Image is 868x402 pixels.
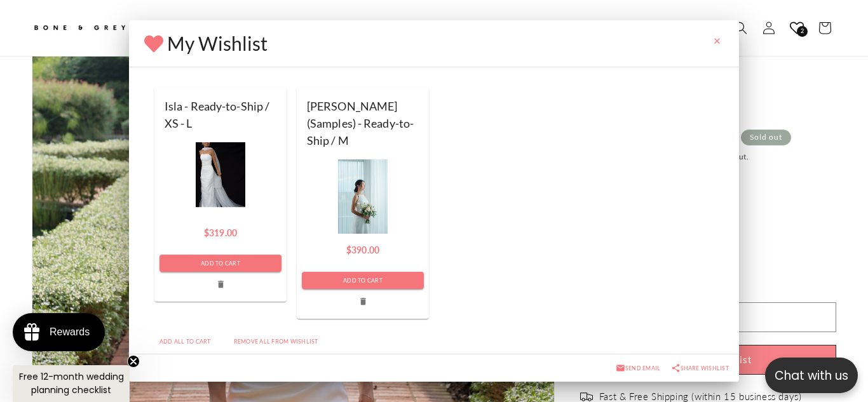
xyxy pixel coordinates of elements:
a: Isla - Ready-to-Ship / XS - L [165,98,276,132]
span: ADD TO CART [312,276,414,285]
div: Isla - Ready-to-Ship / XS - L [154,142,287,217]
div: Rewards [50,326,90,338]
span: send email [616,363,661,373]
a: [PERSON_NAME] (Samples) - Ready-to-Ship / M [307,98,419,149]
span: Share wishlist [671,363,729,373]
button: Share wishlist [666,359,735,377]
button: Write a review [720,19,804,41]
button: ADD TO CART [302,272,424,289]
div: Elise (Samples) - Ready-to-Ship / M [297,159,429,234]
span: $390.00 [346,245,379,255]
button: Open chatbox [765,358,858,393]
p: Chat with us [765,366,858,385]
h5: My Wishlist [144,30,268,56]
button: ADD ALL TO CART [154,333,216,350]
button: REMOVE ALL FROM WISHLIST [229,333,323,350]
div: full width outlined button group [302,272,424,314]
span: REMOVE ALL FROM WISHLIST [234,337,318,346]
button: Close teaser [127,355,140,368]
div: full width outlined button group [159,255,281,297]
span: ADD TO CART [170,258,271,268]
span: $319.00 [204,227,237,238]
button: ADD TO CART [159,255,281,272]
span: ADD ALL TO CART [159,337,211,346]
a: Write a review [85,72,140,83]
button: send email [611,359,666,377]
span: Free 12-month wedding planning checklist [19,370,124,396]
